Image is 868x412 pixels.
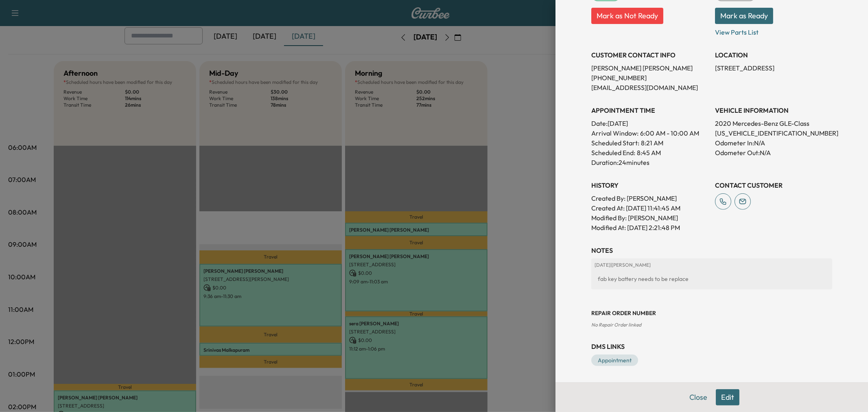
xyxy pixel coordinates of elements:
[591,8,663,24] button: Mark as Not Ready
[591,105,708,115] h3: APPOINTMENT TIME
[715,8,773,24] button: Mark as Ready
[637,148,661,158] p: 8:45 AM
[715,138,832,148] p: Odometer In: N/A
[715,148,832,158] p: Odometer Out: N/A
[591,322,641,328] span: No Repair Order linked
[640,128,699,138] span: 6:00 AM - 10:00 AM
[591,213,708,223] p: Modified By : [PERSON_NAME]
[591,309,832,317] h3: Repair Order number
[591,148,635,158] p: Scheduled End:
[715,24,832,37] p: View Parts List
[591,342,832,351] h3: DMS Links
[591,50,708,60] h3: CUSTOMER CONTACT INFO
[591,223,708,232] p: Modified At : [DATE] 2:21:48 PM
[715,50,832,60] h3: LOCATION
[591,355,638,366] a: Appointment
[716,389,739,405] button: Edit
[591,245,832,255] h3: NOTES
[591,203,708,213] p: Created At : [DATE] 11:41:45 AM
[715,105,832,115] h3: VEHICLE INFORMATION
[595,262,829,268] p: [DATE] | [PERSON_NAME]
[715,180,832,190] h3: CONTACT CUSTOMER
[591,73,708,83] p: [PHONE_NUMBER]
[595,272,829,286] div: fab key battery needs to be replace
[715,118,832,128] p: 2020 Mercedes-Benz GLE-Class
[715,63,832,73] p: [STREET_ADDRESS]
[591,63,708,73] p: [PERSON_NAME] [PERSON_NAME]
[591,180,708,190] h3: History
[591,193,708,203] p: Created By : [PERSON_NAME]
[591,118,708,128] p: Date: [DATE]
[591,128,708,138] p: Arrival Window:
[641,138,663,148] p: 8:21 AM
[715,128,832,138] p: [US_VEHICLE_IDENTIFICATION_NUMBER]
[684,389,713,405] button: Close
[591,138,639,148] p: Scheduled Start:
[591,158,708,167] p: Duration: 24 minutes
[591,83,708,92] p: [EMAIL_ADDRESS][DOMAIN_NAME]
